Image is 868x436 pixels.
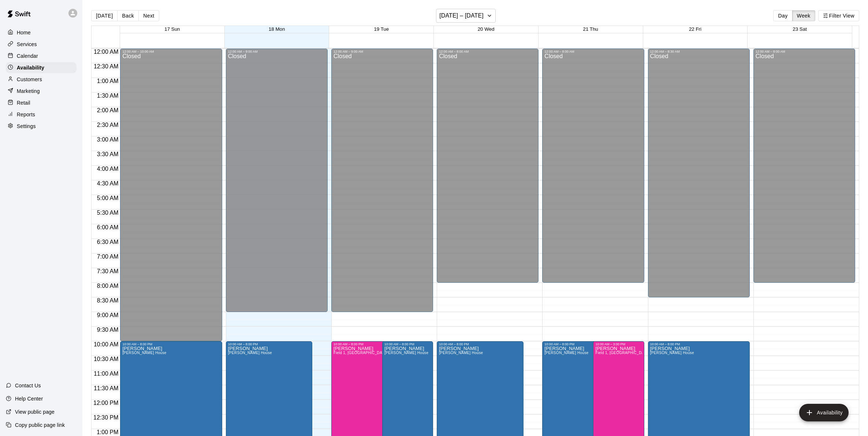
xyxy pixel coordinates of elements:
span: 1:30 AM [95,93,120,99]
p: View public page [15,408,55,416]
div: 10:00 AM – 3:00 PM [595,342,642,346]
span: 12:00 PM [92,400,120,406]
a: Availability [6,62,77,73]
div: Closed [122,53,220,344]
div: 12:00 AM – 8:00 AM [756,50,853,53]
a: Retail [6,97,77,108]
span: [PERSON_NAME] House [650,351,694,355]
div: Closed [228,53,325,315]
p: Home [17,29,31,36]
div: 10:00 AM – 8:00 PM [122,342,220,346]
button: 17 Sun [164,26,180,32]
span: 2:00 AM [95,107,120,113]
div: Closed [756,53,853,285]
button: Week [792,10,815,21]
span: 10:00 AM [92,341,120,347]
span: Field 1, [GEOGRAPHIC_DATA][PERSON_NAME], Phone Call, Office, Cage 2, Cage 3, Cage 1, Cage 4 [595,351,774,355]
a: Services [6,39,77,50]
div: Closed [544,53,642,285]
a: Calendar [6,50,77,61]
span: 12:30 PM [92,414,120,421]
p: Copy public page link [15,421,65,429]
p: Contact Us [15,382,41,389]
button: 22 Fri [689,26,701,32]
div: 12:00 AM – 8:00 AM: Closed [542,49,644,283]
span: 3:00 AM [95,136,120,143]
button: Next [138,10,159,21]
span: 7:00 AM [95,253,120,260]
span: [PERSON_NAME] House [439,351,483,355]
button: [DATE] – [DATE] [436,9,496,23]
span: [PERSON_NAME] House [228,351,272,355]
span: 5:00 AM [95,195,120,201]
span: 1:00 AM [95,78,120,84]
a: Marketing [6,86,77,97]
span: 11:00 AM [92,371,120,377]
p: Help Center [15,395,43,402]
div: 12:00 AM – 9:00 AM [228,50,325,53]
div: 12:00 AM – 10:00 AM [122,50,220,53]
span: [PERSON_NAME] House [384,351,428,355]
span: 1:00 PM [95,429,120,435]
a: Customers [6,74,77,85]
div: 10:00 AM – 8:00 PM [650,342,748,346]
span: 11:30 AM [92,385,120,391]
button: 18 Mon [269,26,285,32]
button: 21 Thu [583,26,598,32]
div: 12:00 AM – 10:00 AM: Closed [120,49,222,341]
button: 23 Sat [793,26,807,32]
p: Marketing [17,87,40,95]
button: Filter View [818,10,859,21]
span: 4:00 AM [95,166,120,172]
span: 4:30 AM [95,180,120,187]
a: Settings [6,121,77,132]
span: [PERSON_NAME] House [544,351,588,355]
p: Customers [17,76,42,83]
p: Calendar [17,52,38,60]
span: [PERSON_NAME] House [122,351,166,355]
div: Closed [650,53,748,300]
div: 12:00 AM – 8:00 AM [439,50,536,53]
div: 12:00 AM – 8:00 AM: Closed [437,49,539,283]
span: 2:30 AM [95,122,120,128]
p: Services [17,41,37,48]
span: 5:30 AM [95,210,120,216]
span: 3:30 AM [95,151,120,157]
span: 19 Tue [374,26,389,32]
p: Availability [17,64,44,71]
div: 12:00 AM – 8:30 AM [650,50,748,53]
div: 10:00 AM – 8:00 PM [384,342,431,346]
span: 10:30 AM [92,356,120,362]
a: Reports [6,109,77,120]
p: Reports [17,111,35,118]
p: Retail [17,99,30,106]
button: Day [773,10,792,21]
div: 12:00 AM – 8:00 AM [544,50,642,53]
span: 9:30 AM [95,327,120,333]
button: 20 Wed [478,26,495,32]
span: Field 1, [GEOGRAPHIC_DATA][PERSON_NAME], Phone Call, Office, Cage 2, Cage 3, Cage 1, Cage 4 [334,351,513,355]
span: 6:30 AM [95,239,120,245]
span: 9:00 AM [95,312,120,318]
div: 10:00 AM – 8:00 PM [439,342,521,346]
div: 10:00 AM – 8:00 PM [228,342,310,346]
span: 8:30 AM [95,297,120,304]
a: Home [6,27,77,38]
span: 6:00 AM [95,224,120,230]
button: [DATE] [91,10,118,21]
